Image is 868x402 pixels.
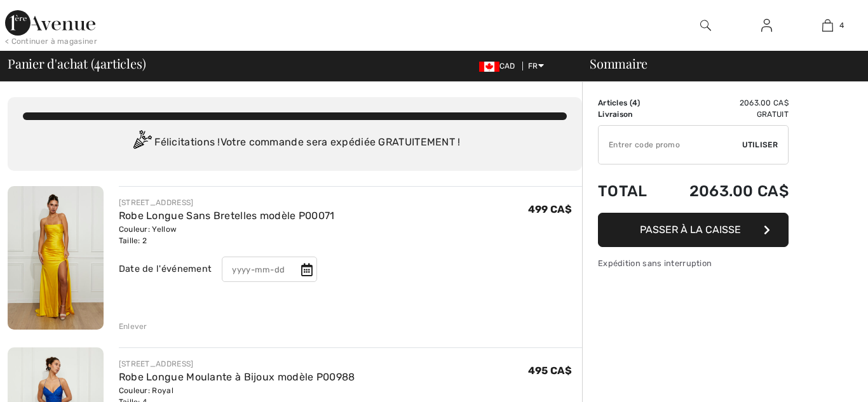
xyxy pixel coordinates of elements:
button: Passer à la caisse [598,213,789,247]
span: Passer à la caisse [640,224,741,236]
img: Mon panier [822,18,833,33]
td: Livraison [598,109,661,120]
td: 2063.00 CA$ [661,170,789,213]
span: 495 CA$ [528,365,572,377]
input: yyyy-mm-dd [222,257,317,282]
span: 4 [839,20,844,31]
span: FR [528,62,544,70]
div: Date de l'événement [119,262,212,276]
div: [STREET_ADDRESS] [119,358,355,370]
img: 1ère Avenue [5,10,95,36]
span: Panier d'achat ( articles) [8,57,146,70]
span: Utiliser [742,139,778,151]
img: Mes infos [761,18,772,33]
img: Canadian Dollar [479,62,499,72]
a: Se connecter [751,18,782,34]
td: Total [598,170,661,213]
span: 4 [632,98,637,107]
img: Congratulation2.svg [129,130,154,156]
a: 4 [797,18,857,33]
div: < Continuer à magasiner [5,36,97,47]
a: Robe Longue Sans Bretelles modèle P00071 [119,210,335,222]
div: Félicitations ! Votre commande sera expédiée GRATUITEMENT ! [23,130,567,156]
td: Gratuit [661,109,789,120]
span: 4 [94,54,100,70]
span: CAD [479,62,520,70]
td: Articles ( ) [598,97,661,109]
a: Robe Longue Moulante à Bijoux modèle P00988 [119,371,355,383]
img: Robe Longue Sans Bretelles modèle P00071 [8,186,104,330]
div: Sommaire [574,57,860,70]
span: 499 CA$ [528,203,572,215]
div: Couleur: Yellow Taille: 2 [119,224,335,246]
div: Enlever [119,321,147,332]
img: recherche [700,18,711,33]
input: Code promo [599,126,742,164]
td: 2063.00 CA$ [661,97,789,109]
div: Expédition sans interruption [598,257,789,269]
div: [STREET_ADDRESS] [119,197,335,208]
